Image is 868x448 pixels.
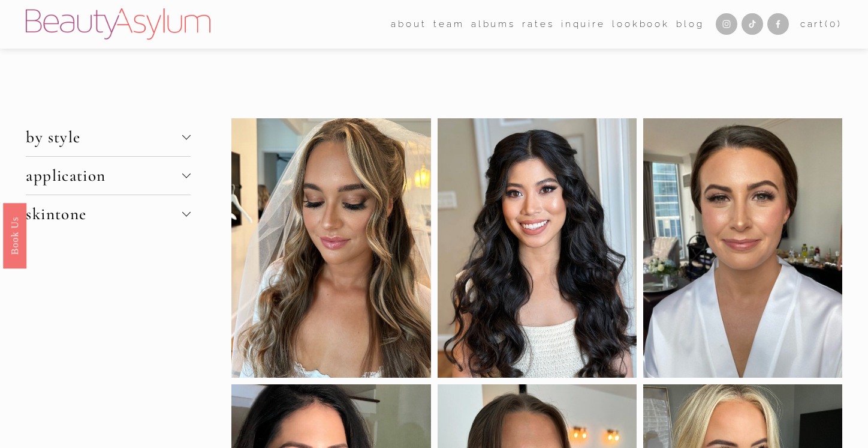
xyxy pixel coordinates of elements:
[825,19,842,29] span: ( )
[26,8,210,40] img: Beauty Asylum | Bridal Hair &amp; Makeup Charlotte &amp; Atlanta
[3,203,26,268] a: Book Us
[676,15,704,34] a: Blog
[800,16,842,32] a: 0 items in cart
[26,204,182,224] span: skintone
[612,15,670,34] a: Lookbook
[522,15,554,34] a: Rates
[26,195,191,233] button: skintone
[391,15,426,34] a: folder dropdown
[830,19,837,29] span: 0
[26,157,191,195] button: application
[767,13,789,35] a: Facebook
[391,16,426,32] span: about
[433,15,464,34] a: folder dropdown
[742,13,763,35] a: TikTok
[716,13,737,35] a: Instagram
[561,15,605,34] a: Inquire
[433,16,464,32] span: team
[26,166,182,186] span: application
[26,118,191,156] button: by style
[471,15,516,34] a: albums
[26,127,182,147] span: by style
